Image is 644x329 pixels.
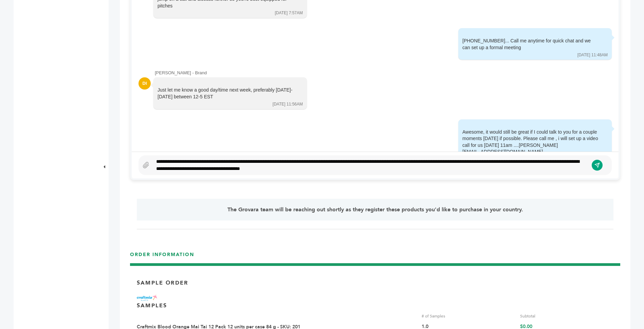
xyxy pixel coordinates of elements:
[577,52,608,58] div: [DATE] 11:48AM
[520,313,613,319] div: Subtotal
[422,313,515,319] div: # of Samples
[462,129,598,155] div: Awesome, it would still be great if I could talk to you for a couple moments [DATE] if possible. ...
[275,10,303,16] div: [DATE] 7:57AM
[130,251,620,263] h3: ORDER INFORMATION
[156,206,594,214] p: The Grovara team will be reaching out shortly as they register these products you'd like to purch...
[139,77,151,90] div: DI
[155,70,612,76] div: [PERSON_NAME] - Brand
[158,87,293,100] div: Just let me know a good day/time next week, preferably [DATE]-[DATE] between 12-5 EST
[137,279,188,287] p: Sample Order
[273,101,303,107] div: [DATE] 11:56AM
[137,294,157,302] img: Brand Name
[137,302,167,309] p: SAMPLES
[462,38,598,51] div: [PHONE_NUMBER]... Call me anytime for quick chat and we can set up a formal meeting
